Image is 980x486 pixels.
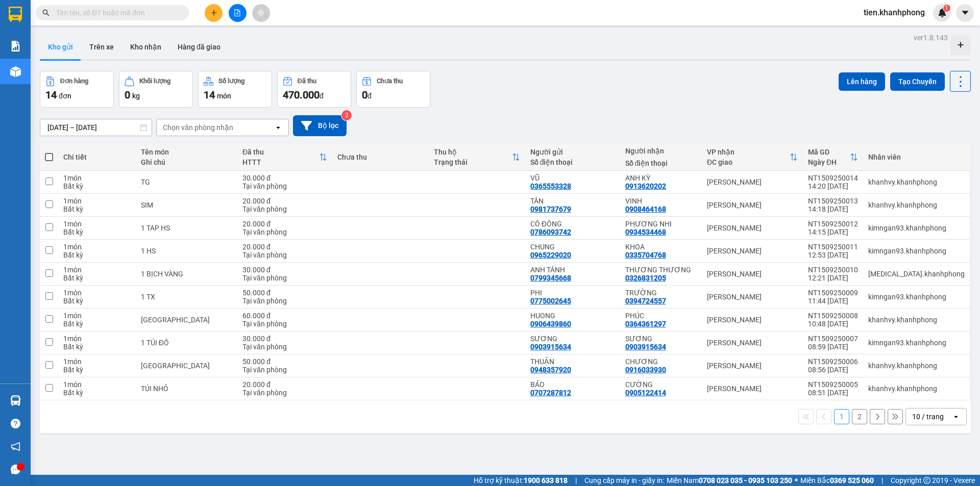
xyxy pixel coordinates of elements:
[234,9,241,16] span: file-add
[60,78,88,85] div: Đơn hàng
[707,293,798,301] div: [PERSON_NAME]
[950,35,971,55] div: Tạo kho hàng mới
[808,158,850,166] div: Ngày ĐH
[63,335,130,343] div: 1 món
[956,4,974,22] button: caret-down
[530,228,571,236] div: 0786093742
[59,92,71,100] span: đơn
[530,320,571,328] div: 0906439860
[63,174,130,182] div: 1 món
[141,270,232,278] div: 1 BỊCH VÀNG
[242,366,327,374] div: Tại văn phòng
[141,316,232,324] div: TX
[808,297,858,305] div: 11:44 [DATE]
[530,380,615,389] div: BẢO
[242,228,327,236] div: Tại văn phòng
[434,158,512,166] div: Trạng thái
[868,224,965,232] div: kimngan93.khanhphong
[808,266,858,274] div: NT1509250010
[530,289,615,297] div: PHI
[125,89,130,101] span: 0
[242,220,327,228] div: 20.000 đ
[81,35,122,59] button: Trên xe
[808,357,858,366] div: NT1509250006
[667,475,792,486] span: Miền Nam
[625,220,697,228] div: PHƯƠNG NHI
[625,182,666,190] div: 0913620202
[808,220,858,228] div: NT1509250012
[132,92,140,100] span: kg
[242,389,327,397] div: Tại văn phòng
[625,266,697,274] div: THƯƠNG THƯƠNG
[530,158,615,166] div: Số điện thoại
[10,41,21,52] img: solution-icon
[141,224,232,232] div: 1 TAP HS
[808,380,858,389] div: NT1509250005
[198,71,272,108] button: Số lượng14món
[362,89,367,101] span: 0
[63,357,130,366] div: 1 món
[707,339,798,347] div: [PERSON_NAME]
[625,335,697,343] div: SƯƠNG
[808,312,858,320] div: NT1509250008
[923,477,930,484] span: copyright
[808,148,850,156] div: Mã GD
[808,182,858,190] div: 14:20 [DATE]
[855,6,933,19] span: tien.khanhphong
[830,476,874,484] strong: 0369 525 060
[45,89,57,101] span: 14
[868,316,965,324] div: khanhvy.khanhphong
[625,380,697,389] div: CƯỜNG
[868,201,965,209] div: khanhvy.khanhphong
[625,243,697,251] div: KHOA
[242,243,327,251] div: 20.000 đ
[868,178,965,186] div: khanhvy.khanhphong
[808,228,858,236] div: 14:15 [DATE]
[808,320,858,328] div: 10:48 [DATE]
[40,35,81,59] button: Kho gửi
[42,9,50,16] span: search
[530,389,571,397] div: 0707287812
[63,312,130,320] div: 1 món
[808,243,858,251] div: NT1509250011
[63,320,130,328] div: Bất kỳ
[10,395,21,406] img: warehouse-icon
[530,251,571,259] div: 0965229020
[141,362,232,370] div: TX
[242,312,327,320] div: 60.000 đ
[808,289,858,297] div: NT1509250009
[434,148,512,156] div: Thu hộ
[337,153,424,161] div: Chưa thu
[63,366,130,374] div: Bất kỳ
[852,409,867,424] button: 2
[625,228,666,236] div: 0934534468
[524,476,568,484] strong: 1900 633 818
[210,9,217,16] span: plus
[530,174,615,182] div: VŨ
[274,123,282,132] svg: open
[242,320,327,328] div: Tại văn phòng
[242,380,327,389] div: 20.000 đ
[530,220,615,228] div: CÔ ĐÔNG
[204,89,215,101] span: 14
[217,92,231,100] span: món
[63,266,130,274] div: 1 món
[530,197,615,205] div: TÂN
[63,243,130,251] div: 1 món
[63,389,130,397] div: Bất kỳ
[890,72,945,91] button: Tạo Chuyến
[707,158,790,166] div: ĐC giao
[257,9,264,16] span: aim
[808,366,858,374] div: 08:56 [DATE]
[625,297,666,305] div: 0394724557
[952,413,960,421] svg: open
[10,66,21,77] img: warehouse-icon
[699,476,792,484] strong: 0708 023 035 - 0935 103 250
[283,89,320,101] span: 470.000
[242,274,327,282] div: Tại văn phòng
[702,144,803,171] th: Toggle SortBy
[367,92,372,100] span: đ
[707,148,790,156] div: VP nhận
[625,147,697,155] div: Người nhận
[834,409,849,424] button: 1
